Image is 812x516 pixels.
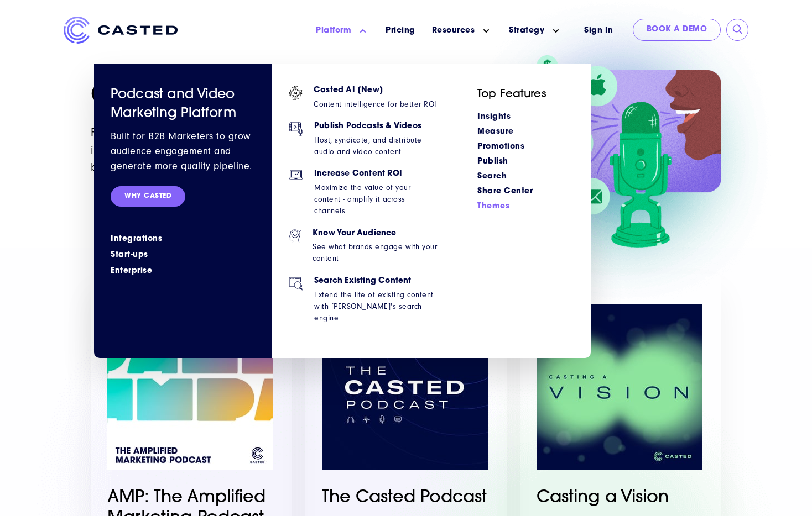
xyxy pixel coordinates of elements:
p: Content intelligence for better ROI [314,98,436,110]
h6: Publish Podcasts & Videos [314,122,438,131]
p: Maximize the value of your content - amplify it across channels [314,182,438,217]
a: Publish [477,157,508,166]
img: Casting-a-Vision7 [537,304,702,470]
a: Enterprise [111,265,256,277]
h3: The Casted Podcast [322,488,490,508]
h6: Know Your Audience [313,229,438,239]
h4: Podcast and Video Marketing Platform [111,86,256,123]
a: WHY CASTED [111,186,185,207]
a: Pricing [386,25,415,36]
a: Promotions [477,143,524,151]
h6: Increase Content ROI [314,170,438,179]
a: Search Existing Content Extend the life of existing content with [PERSON_NAME]'s search engine [289,277,438,336]
h3: Casting a Vision [537,488,705,508]
a: Insights [477,113,511,121]
h6: Casted AI [New] [314,86,436,96]
img: CastedPodcast_Thumb-Redesign [322,304,488,470]
a: Resources [432,25,475,36]
input: Submit [732,24,743,35]
h5: Top Features [477,86,569,103]
a: Book a Demo [633,19,721,41]
a: Casted AI [New] Content intelligence for better ROI [289,86,438,122]
a: Share Center [477,187,533,196]
div: Navigation Menu [477,108,569,213]
img: AMP Podcast Cover [107,304,273,470]
a: Measure [477,128,514,136]
a: Sign In [570,19,627,43]
a: Start-ups [111,249,256,261]
nav: Main menu [194,17,570,45]
p: See what brands engage with your content [313,241,438,264]
a: Publish Podcasts & Videos Host, syndicate, and distribute audio and video content [289,122,438,170]
img: 1._Amplify_ [520,55,721,248]
a: Increase Content ROI Maximize the value of your content - amplify it across channels [289,170,438,229]
a: Strategy [509,25,544,36]
h1: Casted Podcast Network [91,82,507,112]
a: Themes [477,202,509,210]
h6: Search Existing Content [314,277,438,286]
a: Integrations [111,233,256,245]
p: Extend the life of existing content with [PERSON_NAME]'s search engine [314,289,438,324]
p: Host, syndicate, and distribute audio and video content [314,134,438,157]
a: Know Your Audience See what brands engage with your content [289,229,438,277]
p: Built for B2B Marketers to grow audience engagement and generate more quality pipeline. [111,129,256,173]
a: Search [477,172,507,181]
img: Casted_Logo_Horizontal_FullColor_PUR_BLUE [64,17,178,44]
a: Platform [316,25,351,36]
p: From amplified marketing, to Casted use cases, to customer and leader insights, we've got you cov... [91,124,472,175]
